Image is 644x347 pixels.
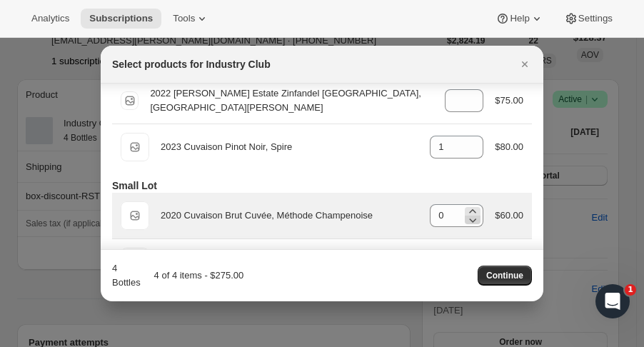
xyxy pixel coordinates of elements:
div: $80.00 [495,140,523,154]
span: Continue [486,270,523,281]
span: Help [510,13,529,24]
iframe: Intercom live chat [595,284,630,318]
button: Continue [478,266,532,286]
h2: Select products for Industry Club [112,57,271,71]
span: Tools [173,13,195,24]
button: Subscriptions [81,9,161,29]
div: $60.00 [495,208,523,223]
div: 2023 Cuvaison Pinot Noir, Spire [161,140,418,154]
button: Analytics [23,9,78,29]
div: $75.00 [495,94,523,108]
button: Settings [555,9,621,29]
span: Settings [578,13,613,24]
button: Tools [164,9,218,29]
button: Help [487,9,552,29]
h3: Small Lot [112,178,157,193]
span: Subscriptions [89,13,153,24]
button: Close [515,54,535,74]
span: Analytics [31,13,69,24]
div: 2022 [PERSON_NAME] Estate Zinfandel [GEOGRAPHIC_DATA], [GEOGRAPHIC_DATA][PERSON_NAME] [150,86,433,115]
div: 4 Bottles [112,261,141,290]
span: 1 [625,284,636,296]
div: 4 of 4 items - $275.00 [146,268,244,283]
div: 2020 Cuvaison Brut Cuvée, Méthode Champenoise [161,208,418,223]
